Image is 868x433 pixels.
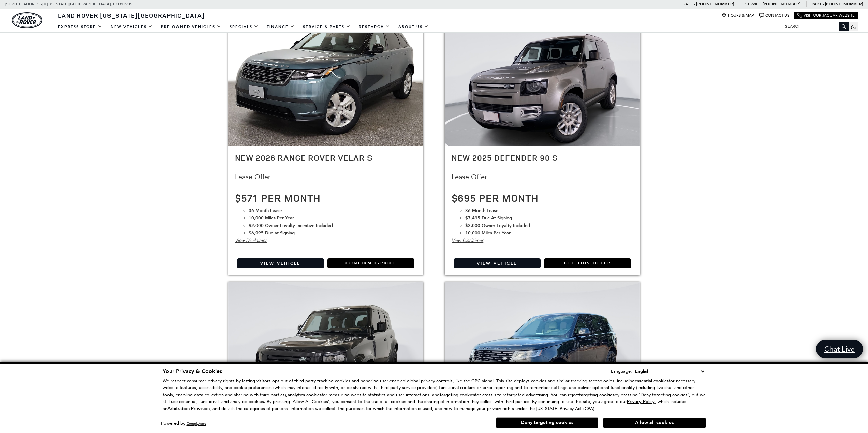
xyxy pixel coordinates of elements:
[465,222,530,229] strong: $3,000 Owner Loyalty Included
[759,13,789,18] a: Contact Us
[249,215,294,221] strong: 10,000 Miles Per Year
[763,1,800,7] a: [PHONE_NUMBER]
[161,421,206,426] div: Powered by
[445,282,640,428] img: New 2025 Range Rover SE All Wheel Drive SUV
[683,2,695,6] span: Sales
[454,258,541,268] a: View Vehicle
[163,377,706,413] p: We respect consumer privacy rights by letting visitors opt out of third-party tracking cookies an...
[157,21,225,33] a: Pre-Owned Vehicles
[12,12,42,28] img: Land Rover
[821,344,858,354] span: Chat Live
[54,21,433,33] nav: Main Navigation
[355,21,394,33] a: Research
[167,406,210,412] strong: Arbitration Provision
[452,237,633,244] div: View Disclaimer
[237,258,324,268] a: View Vehicle
[452,173,489,181] span: Lease Offer
[745,2,761,6] span: Service
[299,21,355,33] a: Service & Parts
[812,2,824,6] span: Parts
[825,1,863,7] a: [PHONE_NUMBER]
[394,21,433,33] a: About Us
[235,173,272,181] span: Lease Offer
[106,21,157,33] a: New Vehicles
[627,399,655,404] a: Privacy Policy
[249,222,333,229] strong: $2,000 Owner Loyalty Incentive Included
[263,21,299,33] a: Finance
[696,1,734,7] a: [PHONE_NUMBER]
[722,13,754,18] a: Hours & Map
[5,2,132,6] a: [STREET_ADDRESS] • [US_STATE][GEOGRAPHIC_DATA], CO 80905
[235,191,321,205] span: $571 per month
[780,22,848,30] input: Search
[496,417,598,428] button: Deny targeting cookies
[544,258,631,268] a: Get This Offer
[439,385,475,391] strong: functional cookies
[633,368,706,375] select: Language Select
[58,11,205,19] span: Land Rover [US_STATE][GEOGRAPHIC_DATA]
[225,21,263,33] a: Specials
[235,153,416,162] h2: New 2026 Range Rover Velar S
[611,369,632,373] div: Language:
[54,21,106,33] a: EXPRESS STORE
[445,10,640,156] img: New 2025 Defender 90 S
[452,153,633,162] h2: New 2025 Defender 90 S
[603,418,706,428] button: Allow all cookies
[797,13,855,18] a: Visit Our Jaguar Website
[465,207,498,214] span: 36 Month Lease
[327,258,414,268] a: Confirm E-Price
[249,230,295,236] strong: $6,995 Due at Signing
[54,11,209,19] a: Land Rover [US_STATE][GEOGRAPHIC_DATA]
[452,191,539,205] span: $695 per month
[627,399,655,405] u: Privacy Policy
[579,392,615,398] strong: targeting cookies
[228,282,423,428] img: New 2025 Defender 110 S
[235,237,416,244] div: View Disclaimer
[440,392,475,398] strong: targeting cookies
[465,230,511,236] strong: 10,000 Miles Per Year
[635,378,669,384] strong: essential cookies
[12,12,42,28] a: land-rover
[465,215,512,221] strong: $7,495 Due At Signing
[816,340,863,358] a: Chat Live
[163,368,222,375] span: Your Privacy & Cookies
[249,207,282,214] span: 36 Month Lease
[288,392,322,398] strong: analytics cookies
[187,421,206,426] a: ComplyAuto
[228,10,423,156] img: New 2026 Range Rover Velar S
